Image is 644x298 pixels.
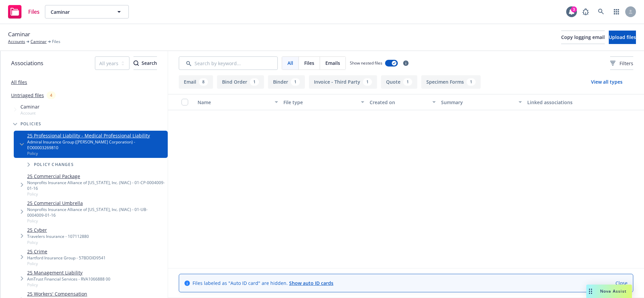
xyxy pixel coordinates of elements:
span: All [287,59,293,67]
svg: Search [133,60,139,66]
div: Nonprofits Insurance Alliance of [US_STATE], Inc. (NIAC) - 01-UB-0004009-01-16 [27,207,165,218]
button: Caminar [45,5,129,18]
a: 25 Commercial Umbrella [27,200,165,207]
div: Summary [441,99,514,106]
span: Filters [620,60,633,67]
button: Email [179,75,213,89]
div: Hartford Insurance Group - 57BDDID9541 [27,255,106,261]
span: Nova Assist [600,288,627,294]
div: 4 [47,91,56,99]
input: Search by keyword... [179,56,278,70]
button: Name [195,94,281,110]
span: Caminar [51,8,109,15]
div: 8 [199,78,208,86]
a: Untriaged files [11,92,44,99]
div: AmTrust Financial Services - RVA1066888 00 [27,276,110,282]
div: 1 [250,78,259,86]
div: 3 [571,6,577,12]
span: Upload files [609,34,636,40]
button: File type [281,94,367,110]
a: Show auto ID cards [289,280,333,286]
a: Files [5,2,42,21]
a: Accounts [8,39,25,45]
div: 1 [403,78,412,86]
span: Policy [27,240,89,245]
button: Binder [268,75,305,89]
button: Bind Order [217,75,264,89]
div: Admiral Insurance Group ([PERSON_NAME] Corporation) - EO00003269810 [27,139,165,151]
a: 25 Cyber [27,226,89,233]
span: Filters [610,60,633,67]
button: SearchSearch [133,56,157,70]
span: Associations [11,59,43,68]
span: Files [304,59,314,67]
button: Upload files [609,31,636,44]
span: Policy [27,191,165,197]
a: Report a Bug [579,5,592,18]
div: Linked associations [527,99,608,106]
span: Caminar [8,30,30,39]
span: Files [28,9,40,14]
div: Name [198,99,271,106]
div: Nonprofits Insurance Alliance of [US_STATE], Inc. (NIAC) - 01-CP-0004009-01-16 [27,180,165,191]
button: Nova Assist [586,285,632,298]
a: Close [615,280,628,287]
a: All files [11,79,27,85]
div: 1 [363,78,372,86]
a: 25 Crime [27,248,106,255]
a: 25 Workers' Compensation [27,290,153,297]
button: Copy logging email [561,31,605,44]
div: Drag to move [586,285,595,298]
span: Policies [20,122,42,126]
div: Search [133,57,157,70]
a: 25 Commercial Package [27,173,165,180]
span: Account [20,110,40,116]
span: Policy [27,218,165,224]
div: Created on [370,99,429,106]
input: Select all [181,99,188,105]
button: Invoice - Third Party [309,75,377,89]
a: 25 Professional Liability - Medical Professional Liability [27,132,165,139]
a: 25 Management Liability [27,269,110,276]
span: Show nested files [350,60,382,66]
span: Policy [27,151,165,156]
span: Emails [325,59,340,67]
button: Specimen Forms [421,75,481,89]
span: Files [52,39,60,45]
div: File type [283,99,357,106]
div: 1 [467,78,476,86]
span: Copy logging email [561,34,605,40]
a: Switch app [610,5,623,18]
span: Policy changes [34,163,74,167]
button: Created on [367,94,439,110]
span: Policy [27,261,106,266]
span: Policy [27,282,110,288]
button: Filters [610,56,633,70]
button: Linked associations [525,94,610,110]
span: Caminar [20,103,40,110]
div: 1 [291,78,300,86]
a: Caminar [31,39,47,45]
button: Quote [381,75,417,89]
div: Travelers Insurance - 107112880 [27,233,89,239]
a: Search [594,5,608,18]
button: Summary [438,94,524,110]
span: Files labeled as "Auto ID card" are hidden. [193,280,333,287]
button: View all types [580,75,633,89]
